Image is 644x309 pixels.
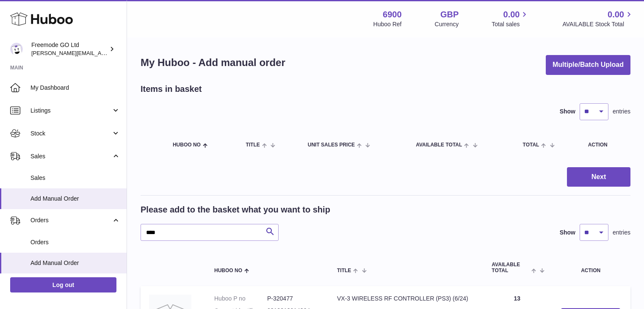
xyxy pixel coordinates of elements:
[30,195,120,203] span: Add Manual Order
[10,43,23,55] img: lenka.smikniarova@gioteck.com
[503,9,520,20] span: 0.00
[308,142,355,148] span: Unit Sales Price
[141,204,330,215] h2: Please add to the basket what you want to ship
[246,142,260,148] span: Title
[214,268,242,273] span: Huboo no
[141,83,202,95] h2: Items in basket
[492,9,529,28] a: 0.00 Total sales
[173,142,201,148] span: Huboo no
[30,107,111,115] span: Listings
[492,262,529,273] span: AVAILABLE Total
[613,229,630,237] span: entries
[30,216,111,224] span: Orders
[523,142,539,148] span: Total
[31,50,170,56] span: [PERSON_NAME][EMAIL_ADDRESS][DOMAIN_NAME]
[608,9,624,20] span: 0.00
[30,84,120,92] span: My Dashboard
[588,142,622,148] div: Action
[546,55,630,75] button: Multiple/Batch Upload
[416,142,462,148] span: AVAILABLE Total
[30,152,111,160] span: Sales
[560,108,575,116] label: Show
[613,108,630,116] span: entries
[562,9,634,28] a: 0.00 AVAILABLE Stock Total
[383,9,402,20] strong: 6900
[30,174,120,182] span: Sales
[10,277,116,292] a: Log out
[214,295,267,303] dt: Huboo P no
[337,268,351,273] span: Title
[31,41,108,57] div: Freemode GO Ltd
[562,20,634,28] span: AVAILABLE Stock Total
[30,259,120,267] span: Add Manual Order
[435,20,459,28] div: Currency
[440,9,459,20] strong: GBP
[492,20,529,28] span: Total sales
[560,229,575,237] label: Show
[30,130,111,138] span: Stock
[373,20,402,28] div: Huboo Ref
[551,254,630,281] th: Action
[30,238,120,246] span: Orders
[267,295,320,303] dd: P-320477
[567,167,630,187] button: Next
[141,56,285,69] h1: My Huboo - Add manual order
